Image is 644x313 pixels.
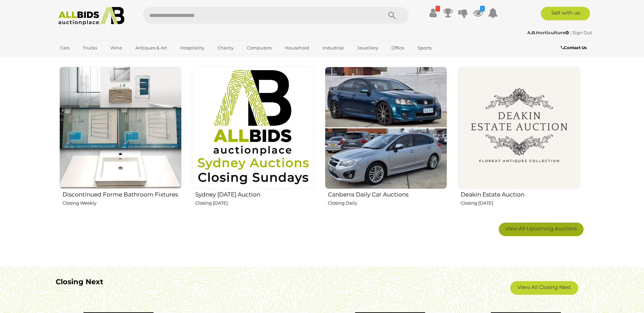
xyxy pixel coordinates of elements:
a: View All Closing Next [510,281,578,295]
a: Discontinued Forme Bathroom Fixtures Closing Weekly [59,66,182,217]
a: Computers [242,42,276,54]
img: Sydney Sunday Auction [192,67,314,189]
a: Sports [413,42,436,54]
a: Charity [213,42,238,54]
a: Industrial [318,42,348,54]
b: Closing Next [56,277,103,286]
a: Sell with us [541,7,590,20]
img: Discontinued Forme Bathroom Fixtures [59,67,182,189]
a: A.B.Horticulture [527,30,570,35]
img: Allbids.com.au [55,7,128,25]
p: Closing [DATE] [461,199,580,207]
h2: Canberra Daily Car Auctions [328,190,447,198]
p: Closing [DATE] [195,199,314,207]
a: View All Upcoming Auctions [499,223,584,236]
a: Office [387,42,409,54]
span: View All Upcoming Auctions [505,225,577,232]
i: ! [436,6,440,12]
i: 1 [480,6,485,12]
a: ! [428,7,438,19]
h2: Deakin Estate Auction [461,190,580,198]
a: Contact Us [561,44,588,51]
strong: A.B.Horticulture [527,30,569,35]
a: Canberra Daily Car Auctions Closing Daily [325,66,447,217]
h2: Sydney [DATE] Auction [195,190,314,198]
span: | [570,30,571,35]
img: Canberra Daily Car Auctions [325,67,447,189]
button: Search [375,7,409,24]
a: Hospitality [176,42,209,54]
a: Wine [106,42,127,54]
a: Antiques & Art [131,42,171,54]
b: Contact Us [561,45,587,50]
p: Closing Weekly [62,199,182,207]
a: Sydney [DATE] Auction Closing [DATE] [192,66,314,217]
a: Sign Out [572,30,592,35]
a: Jewellery [353,42,383,54]
a: Cars [56,42,74,54]
a: [GEOGRAPHIC_DATA] [56,54,113,65]
img: Deakin Estate Auction [458,67,580,189]
a: 1 [473,7,483,19]
h2: Discontinued Forme Bathroom Fixtures [62,190,182,198]
a: Household [280,42,314,54]
a: Deakin Estate Auction Closing [DATE] [457,66,580,217]
a: Trucks [78,42,102,54]
p: Closing Daily [328,199,447,207]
